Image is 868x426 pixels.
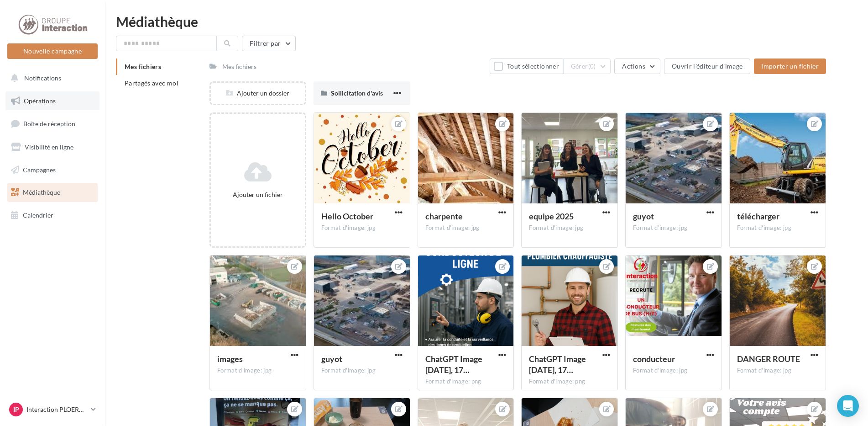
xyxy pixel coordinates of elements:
[23,120,75,128] span: Boîte de réception
[222,62,256,71] div: Mes fichiers
[242,36,296,51] button: Filtrer par
[837,395,859,417] div: Open Intercom Messenger
[761,62,819,70] span: Importer un fichier
[5,160,99,180] a: Campagnes
[23,188,60,196] span: Médiathèque
[614,59,660,74] button: Actions
[563,59,611,74] button: Gérer(0)
[5,138,99,157] a: Visibilité en ligne
[321,211,373,221] span: Hello October
[529,354,586,375] span: ChatGPT Image 28 août 2025, 17_40_14
[5,183,99,202] a: Médiathèque
[23,165,56,173] span: Campagnes
[125,79,178,87] span: Partagés avec moi
[529,211,574,221] span: equipe 2025
[754,59,826,74] button: Importer un fichier
[116,15,857,28] div: Médiathèque
[622,62,645,70] span: Actions
[23,211,53,219] span: Calendrier
[490,59,563,74] button: Tout sélectionner
[214,190,301,199] div: Ajouter un fichier
[25,143,73,151] span: Visibilité en ligne
[125,63,161,70] span: Mes fichiers
[5,206,99,225] a: Calendrier
[633,354,675,364] span: conducteur
[737,354,800,364] span: DANGER ROUTE
[217,354,243,364] span: images
[211,89,305,98] div: Ajouter un dossier
[13,405,19,414] span: IP
[321,224,403,232] div: Format d'image: jpg
[588,63,596,70] span: (0)
[425,354,482,375] span: ChatGPT Image 28 août 2025, 17_59_20
[26,405,87,414] p: Interaction PLOERMEL
[737,224,818,232] div: Format d'image: jpg
[321,367,403,375] div: Format d'image: jpg
[425,378,507,386] div: Format d'image: png
[5,91,99,111] a: Opérations
[664,59,750,74] button: Ouvrir l'éditeur d'image
[529,224,610,232] div: Format d'image: jpg
[529,378,610,386] div: Format d'image: png
[7,43,98,59] button: Nouvelle campagne
[737,211,779,221] span: télécharger
[24,74,61,82] span: Notifications
[321,354,342,364] span: guyot
[425,224,507,232] div: Format d'image: jpg
[24,97,56,105] span: Opérations
[633,211,654,221] span: guyot
[737,367,818,375] div: Format d'image: jpg
[217,367,298,375] div: Format d'image: jpg
[425,211,463,221] span: charpente
[7,401,98,418] a: IP Interaction PLOERMEL
[5,69,96,88] button: Notifications
[633,224,714,232] div: Format d'image: jpg
[5,114,99,133] a: Boîte de réception
[331,89,383,97] span: Sollicitation d'avis
[633,367,714,375] div: Format d'image: jpg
